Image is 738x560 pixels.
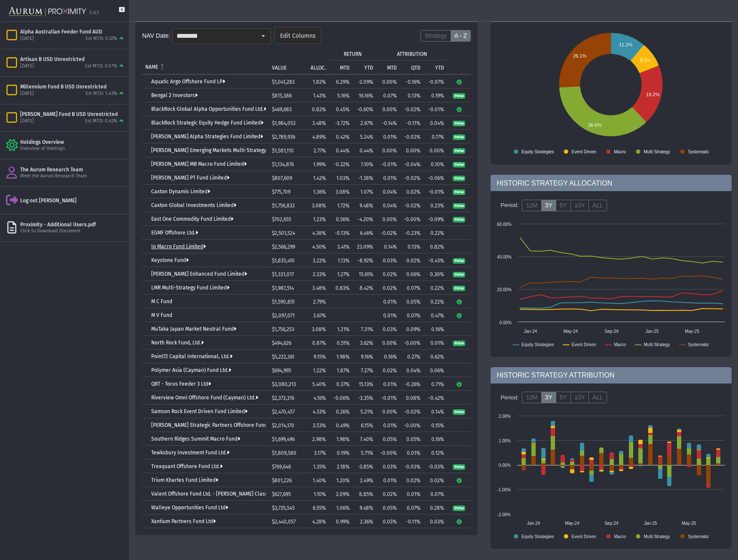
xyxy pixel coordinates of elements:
text: 19.2% [646,92,659,97]
a: Pulse [453,147,465,153]
td: 0.14% [424,405,447,418]
a: MuTaka Japan Market Neutral Fund [151,326,236,332]
a: Aquatic Argo Offshore Fund LP [151,79,225,85]
td: 0.01% [376,418,400,432]
td: 2.67% [353,116,376,130]
td: 0.44% [329,143,353,157]
td: 0.03% [424,514,447,528]
td: 0.03% [376,460,400,473]
td: 1.27% [329,267,353,281]
td: 0.83% [329,281,353,295]
td: -3.72% [329,116,353,130]
td: 0.28% [424,501,447,514]
td: Column MTD [329,60,353,74]
label: 5Y [556,392,571,404]
td: -0.09% [424,212,447,226]
td: 23.09% [353,240,376,253]
td: 6.46% [353,226,376,240]
td: 1.98% [329,432,353,446]
td: 0.13% [400,240,424,253]
td: 0.42% [329,130,353,143]
td: 1.98% [329,350,353,363]
td: 9.48% [353,501,376,514]
td: -0.43% [424,253,447,267]
td: 0.22% [424,226,447,240]
td: 2.36% [353,514,376,528]
a: Pulse [453,340,465,346]
td: 1.03% [329,171,353,185]
span: Pulse [453,341,465,347]
td: 0.00% [376,143,400,157]
a: Pulse [453,202,465,208]
td: Column MTD [376,60,400,74]
td: 0.19% [424,88,447,102]
td: 0.49% [329,418,353,432]
td: 0.82% [424,240,447,253]
a: M C Fund [151,298,172,304]
a: Caxton Global Investments Limited [151,202,236,208]
td: 0.44% [353,143,376,157]
a: EGMF Offshore Ltd. [151,230,198,236]
a: Southern Ridges Summit Macro Fund [151,436,240,442]
td: 0.07% [400,501,424,514]
span: Pulse [453,217,465,223]
td: -0.02% [400,130,424,143]
td: 0.01% [376,295,400,308]
p: NAME [145,64,158,70]
p: QTD [411,65,421,71]
a: M V Fund [151,312,172,318]
td: 0.01% [400,487,424,501]
td: Column YTD [353,60,376,74]
span: 0.82% [312,107,326,113]
td: 0.27% [400,350,424,363]
td: -0.02% [376,226,400,240]
label: Strategy [421,30,451,42]
td: -0.14% [376,116,400,130]
td: Column ALLOC. [301,46,329,74]
a: Pulse [453,92,465,98]
td: -0.02% [400,102,424,116]
td: Column YTD [424,60,447,74]
a: Trexquant Offshore Fund Ltd. [151,463,223,469]
td: 0.02% [376,267,400,281]
span: Pulse [453,464,465,470]
td: 0.07% [424,487,447,501]
td: 0.45% [329,102,353,116]
a: BlackRock Strategic Equity Hedge Fund Limited [151,120,263,126]
td: 0.16% [376,350,400,363]
td: 16.16% [353,88,376,102]
td: 15.13% [353,377,376,391]
td: -0.07% [424,75,447,88]
p: YTD [435,65,444,71]
td: 0.62% [424,350,447,363]
td: 0.13% [400,88,424,102]
a: Tewksbury Investment Fund Ltd. [151,450,229,456]
div: Est MTD: 0.57% [85,63,117,70]
td: 0.16% [424,322,447,336]
td: -0.00% [376,446,400,460]
td: 0.01% [376,130,400,143]
td: 0.01% [424,336,447,350]
td: 0.00% [376,336,400,350]
a: Valent Offshore Fund Ltd. - [PERSON_NAME] Class 2x Shares [151,491,295,497]
p: ALLOC. [311,65,326,71]
a: Pulse [453,505,465,511]
td: -0.00% [400,418,424,432]
td: 7.10% [353,157,376,171]
td: Column VALUE [269,46,301,74]
a: Pulse [453,161,465,167]
div: Log out [PERSON_NAME] [20,197,125,204]
div: [DATE] [20,36,34,42]
text: 26.1% [573,53,586,58]
a: Keystone Fund [151,257,189,263]
td: 0.16% [424,432,447,446]
label: 3Y [541,200,556,212]
td: -0.32% [329,157,353,171]
a: Caxton Dynamis Limited [151,189,210,195]
td: -0.00% [400,212,424,226]
td: -0.16% [400,75,424,88]
div: Overview of Holdings [20,146,125,152]
td: -0.26% [400,377,424,391]
span: $469,683 [272,107,292,113]
span: Pulse [453,203,465,209]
